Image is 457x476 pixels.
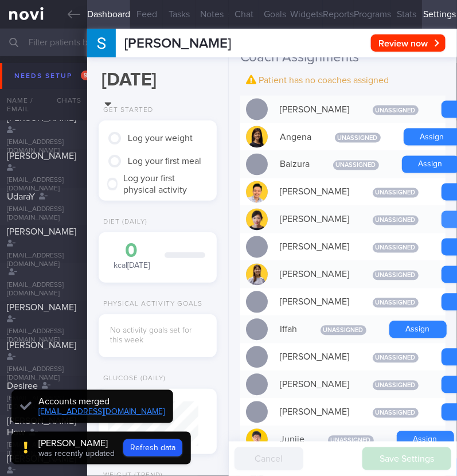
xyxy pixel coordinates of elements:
[373,381,419,391] span: Unassigned
[275,428,311,451] div: Junjie
[124,37,231,50] span: [PERSON_NAME]
[11,68,96,84] div: Needs setup
[373,243,419,253] span: Unassigned
[7,151,76,161] span: [PERSON_NAME]
[7,341,76,350] span: [PERSON_NAME]
[373,188,419,198] span: Unassigned
[7,395,80,412] div: [EMAIL_ADDRESS][DOMAIN_NAME]
[110,241,153,271] div: kcal [DATE]
[275,346,356,369] div: [PERSON_NAME]
[275,98,356,121] div: [PERSON_NAME]
[328,436,374,446] span: Unassigned
[373,408,419,418] span: Unassigned
[7,327,81,345] div: [EMAIL_ADDRESS][DOMAIN_NAME]
[275,318,303,341] div: Iffah
[41,89,87,112] div: Chats
[275,236,356,259] div: [PERSON_NAME]
[7,205,80,223] div: [EMAIL_ADDRESS][DOMAIN_NAME]
[99,106,153,115] div: Get Started
[240,72,446,89] div: Patient has no coaches assigned
[99,374,166,383] div: Glucose (Daily)
[7,381,38,391] span: Desiree
[38,408,165,416] a: [EMAIL_ADDRESS][DOMAIN_NAME]
[38,396,165,407] div: Accounts merged
[7,192,35,201] span: UdaraY
[99,300,202,309] div: Physical Activity Goals
[333,161,379,170] span: Unassigned
[81,71,93,80] span: 91
[373,271,419,280] span: Unassigned
[123,439,182,457] button: Refresh data
[373,353,419,363] span: Unassigned
[7,176,81,193] div: [EMAIL_ADDRESS][DOMAIN_NAME]
[321,326,366,335] span: Unassigned
[275,153,316,176] div: Baizura
[240,49,446,66] h2: Coach Assignments
[371,34,446,52] button: Review now
[275,208,356,231] div: [PERSON_NAME]
[373,298,419,308] span: Unassigned
[275,181,356,204] div: [PERSON_NAME]
[7,441,80,458] div: [EMAIL_ADDRESS][DOMAIN_NAME]
[7,454,76,463] span: [PERSON_NAME]
[373,106,419,115] span: Unassigned
[7,138,81,155] div: [EMAIL_ADDRESS][DOMAIN_NAME]
[38,438,115,449] div: [PERSON_NAME]
[7,416,76,437] span: [PERSON_NAME] How
[335,133,381,143] span: Unassigned
[275,263,356,286] div: [PERSON_NAME]
[373,216,419,225] span: Unassigned
[38,450,115,458] span: was recently updated
[389,321,447,338] button: Assign
[275,373,356,396] div: [PERSON_NAME]
[397,431,454,448] button: Assign
[275,401,356,424] div: [PERSON_NAME]
[275,126,318,149] div: Angena
[7,227,76,236] span: [PERSON_NAME]
[110,326,205,346] div: No activity goals set for this week
[110,241,153,261] div: 0
[7,365,81,383] div: [EMAIL_ADDRESS][DOMAIN_NAME]
[7,281,80,298] div: [EMAIL_ADDRESS][DOMAIN_NAME]
[99,218,147,227] div: Diet (Daily)
[275,291,356,314] div: [PERSON_NAME]
[7,252,81,269] div: [EMAIL_ADDRESS][DOMAIN_NAME]
[7,303,76,312] span: [PERSON_NAME]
